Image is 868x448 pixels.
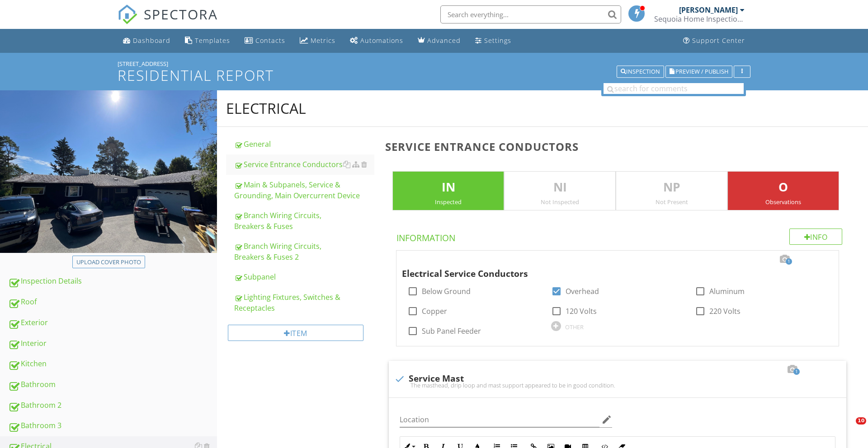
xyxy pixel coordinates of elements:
a: Dashboard [119,33,174,49]
input: Search everything... [440,5,621,23]
div: General [234,139,374,149]
div: Bathroom [8,379,217,391]
div: Subpanel [234,271,374,282]
div: Info [789,229,843,245]
label: Copper [422,307,447,316]
div: Not Present [616,198,727,205]
label: Aluminum [709,287,745,296]
a: Preview / Publish [665,67,732,75]
div: Electrical Service Conductors [402,254,811,280]
button: Upload cover photo [72,256,145,268]
p: O [728,178,839,196]
a: Automations (Basic) [346,33,407,49]
p: IN [393,178,504,196]
div: Upload cover photo [76,258,141,267]
a: SPECTORA [118,12,218,31]
label: Overhead [566,287,599,296]
div: Service Entrance Conductors [234,159,374,170]
a: Metrics [296,33,339,49]
div: Electrical [226,99,306,117]
div: Bathroom 2 [8,400,217,411]
div: Inspection Details [8,275,217,287]
img: The Best Home Inspection Software - Spectora [118,5,137,24]
a: Advanced [414,33,464,49]
div: Item [228,325,363,341]
div: Contacts [255,36,285,45]
div: Interior [8,338,217,350]
a: Inspection [617,67,664,75]
a: Settings [472,33,515,49]
div: Not Inspected [505,198,615,205]
p: NP [616,178,727,196]
div: Advanced [427,36,461,45]
iframe: Intercom live chat [837,417,859,439]
label: Below Ground [422,287,471,296]
button: Inspection [617,65,664,78]
div: Inspection [621,69,660,75]
span: 10 [856,417,866,425]
div: [PERSON_NAME] [679,5,738,14]
div: Inspected [393,198,504,205]
div: Support Center [692,36,745,45]
label: Sub Panel Feeder [422,327,481,336]
div: The masthead, drip loop and mast support appeared to be in good condition. [394,382,841,389]
div: OTHER [565,323,584,331]
i: edit [601,414,612,425]
h1: Residential Report [118,67,750,83]
div: Templates [195,36,230,45]
input: search for comments [604,83,744,94]
div: [STREET_ADDRESS] [118,60,750,67]
div: Bathroom 3 [8,420,217,432]
label: 220 Volts [709,307,741,316]
a: Templates [181,33,234,49]
div: Exterior [8,317,217,329]
div: Branch Wiring Circuits, Breakers & Fuses [234,210,374,232]
span: 1 [786,258,792,265]
span: SPECTORA [144,5,218,23]
div: Settings [484,36,511,45]
input: Location [400,412,599,427]
span: Preview / Publish [675,69,728,75]
div: Main & Subpanels, Service & Grounding, Main Overcurrent Device [234,179,374,201]
h3: Service Entrance Conductors [385,140,854,153]
label: 120 Volts [566,307,597,316]
div: Roof [8,296,217,308]
div: Lighting Fixtures, Switches & Receptacles [234,292,374,313]
a: Support Center [679,33,749,49]
div: Dashboard [133,36,170,45]
p: NI [505,178,615,196]
span: 1 [793,369,800,375]
div: Sequoia Home Inspections [654,14,745,23]
div: Branch Wiring Circuits, Breakers & Fuses 2 [234,241,374,262]
div: Kitchen [8,358,217,370]
div: Observations [728,198,839,205]
a: Contacts [241,33,289,49]
div: Metrics [311,36,335,45]
div: Automations [360,36,403,45]
h4: Information [396,229,842,244]
button: Preview / Publish [665,65,732,78]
